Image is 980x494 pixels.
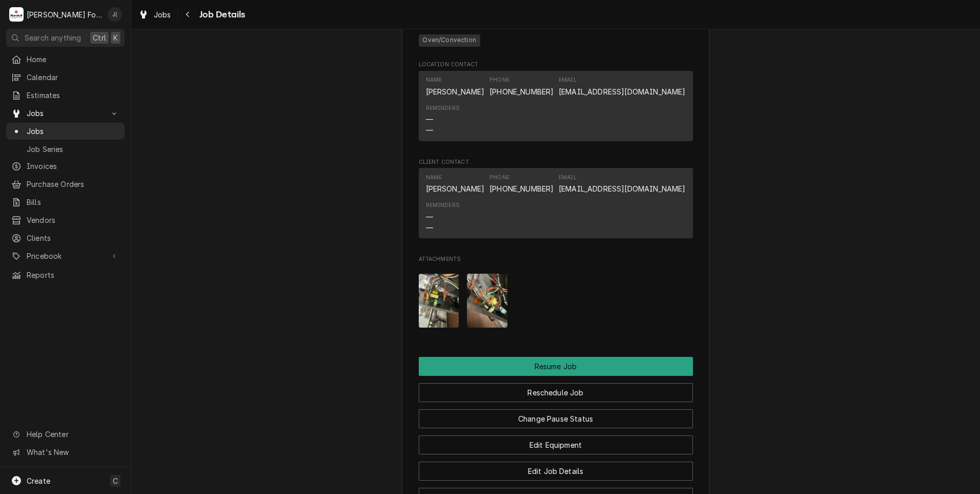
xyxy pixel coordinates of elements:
[426,86,485,97] div: [PERSON_NAME]
[6,123,125,140] a: Jobs
[6,29,125,47] button: Search anythingCtrlK
[27,54,119,65] span: Home
[489,174,554,194] div: Phone
[419,34,480,47] span: Oven/Convection
[6,176,125,193] a: Purchase Orders
[489,76,509,84] div: Phone
[559,87,685,96] a: [EMAIL_ADDRESS][DOMAIN_NAME]
[9,7,24,22] div: M
[27,447,118,458] span: What's New
[9,7,24,22] div: Marshall Food Equipment Service's Avatar
[419,383,693,402] button: Reschedule Job
[419,23,693,48] div: [object Object]
[489,174,509,182] div: Phone
[426,76,442,84] div: Name
[419,462,693,481] button: Edit Job Details
[108,7,122,22] div: J(
[559,76,577,84] div: Email
[419,61,693,69] span: Location Contact
[489,184,554,193] a: [PHONE_NUMBER]
[27,215,119,225] span: Vendors
[439,24,497,30] span: (Only Visible to You)
[489,76,554,97] div: Phone
[6,248,125,264] a: Go to Pricebook
[419,168,693,243] div: Client Contact List
[559,184,685,193] a: [EMAIL_ADDRESS][DOMAIN_NAME]
[113,476,118,486] span: C
[419,274,459,328] img: 6Qc7gSPOSC3q75OIYABW
[426,76,485,97] div: Name
[134,6,175,23] a: Jobs
[419,402,693,428] div: Button Group Row
[154,9,171,20] span: Jobs
[419,168,693,238] div: Contact
[6,51,125,68] a: Home
[426,201,460,210] div: Reminders
[419,71,693,141] div: Contact
[27,197,119,207] span: Bills
[426,174,442,182] div: Name
[426,183,485,194] div: [PERSON_NAME]
[419,376,693,402] div: Button Group Row
[27,270,119,280] span: Reports
[6,444,125,461] a: Go to What's New
[419,454,693,481] div: Button Group Row
[27,233,119,243] span: Clients
[113,32,118,43] span: K
[25,32,81,43] span: Search anything
[27,251,104,261] span: Pricebook
[426,104,460,112] div: Reminders
[6,267,125,283] a: Reports
[419,158,693,243] div: Client Contact
[27,126,119,137] span: Jobs
[6,87,125,104] a: Estimates
[27,9,102,20] div: [PERSON_NAME] Food Equipment Service
[6,141,125,158] a: Job Series
[6,426,125,443] a: Go to Help Center
[559,174,685,194] div: Email
[419,428,693,454] div: Button Group Row
[27,108,104,119] span: Jobs
[419,357,693,376] button: Resume Job
[426,174,485,194] div: Name
[419,409,693,428] button: Change Pause Status
[419,33,693,48] span: [object Object]
[27,144,119,155] span: Job Series
[426,212,433,222] div: —
[419,357,693,376] div: Button Group Row
[27,161,119,172] span: Invoices
[559,76,685,97] div: Email
[180,6,196,23] button: Navigate back
[6,69,125,86] a: Calendar
[419,255,693,263] span: Attachments
[426,104,460,136] div: Reminders
[419,265,693,336] span: Attachments
[489,87,554,96] a: [PHONE_NUMBER]
[6,105,125,122] a: Go to Jobs
[6,158,125,175] a: Invoices
[419,435,693,454] button: Edit Equipment
[27,72,119,83] span: Calendar
[27,477,50,485] span: Create
[426,114,433,125] div: —
[93,32,106,43] span: Ctrl
[196,8,246,22] span: Job Details
[426,201,460,233] div: Reminders
[108,7,122,22] div: Jeff Debigare (109)'s Avatar
[419,158,693,166] span: Client Contact
[27,90,119,101] span: Estimates
[426,125,433,136] div: —
[419,255,693,335] div: Attachments
[426,222,433,233] div: —
[6,230,125,246] a: Clients
[467,274,507,328] img: 5tRQVtmCQMinRzmN4fAd
[27,179,119,189] span: Purchase Orders
[559,174,577,182] div: Email
[6,212,125,229] a: Vendors
[27,429,118,440] span: Help Center
[419,61,693,145] div: Location Contact
[6,194,125,211] a: Bills
[419,71,693,146] div: Location Contact List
